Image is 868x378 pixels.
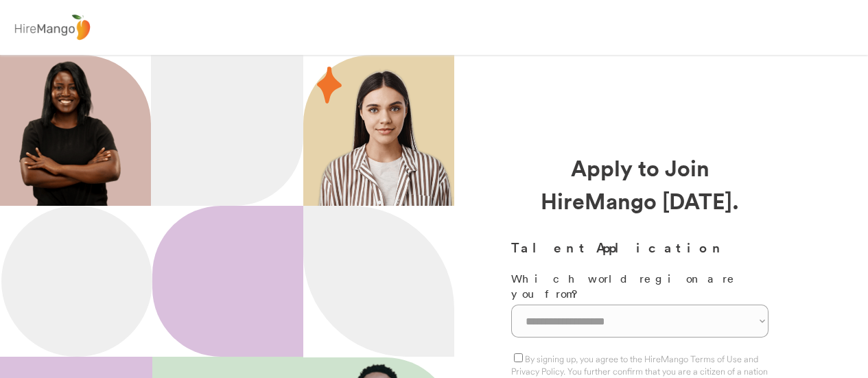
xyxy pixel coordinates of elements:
img: logo%20-%20hiremango%20gray.png [10,12,94,44]
img: hispanic%20woman.png [317,69,454,206]
img: 200x220.png [3,55,137,206]
img: 29 [317,67,342,104]
img: Ellipse%2012 [1,206,152,357]
h3: Talent Application [511,237,769,257]
div: Apply to Join HireMango [DATE]. [511,151,769,217]
div: Which world region are you from? [511,271,769,302]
